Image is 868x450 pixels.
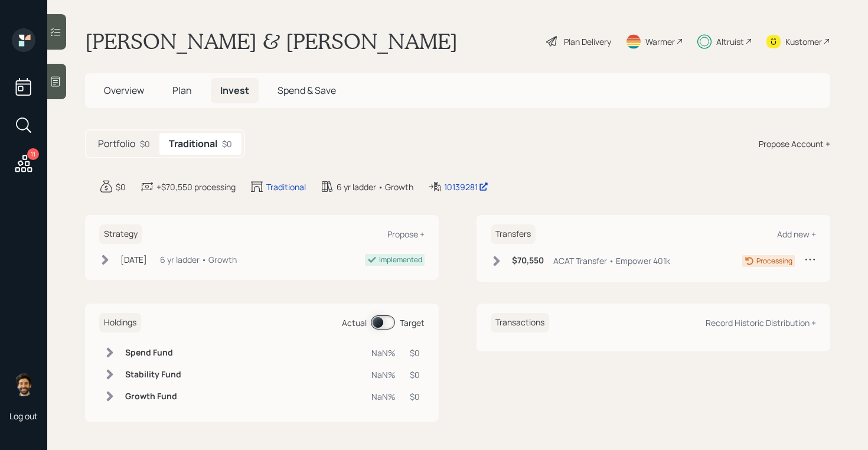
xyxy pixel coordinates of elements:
[99,224,142,244] h6: Strategy
[410,347,420,359] div: $0
[12,373,35,396] img: eric-schwartz-headshot.png
[400,317,425,329] div: Target
[125,392,181,402] h6: Growth Fund
[444,181,488,193] div: 10139281
[172,84,192,97] span: Plan
[156,181,236,193] div: +$70,550 processing
[379,255,422,265] div: Implemented
[169,138,217,149] h5: Traditional
[645,35,675,48] div: Warmer
[564,35,611,48] div: Plan Delivery
[125,370,181,380] h6: Stability Fund
[104,84,144,97] span: Overview
[160,253,237,266] div: 6 yr ladder • Growth
[777,229,816,240] div: Add new +
[27,148,39,160] div: 11
[266,181,306,193] div: Traditional
[98,138,135,149] h5: Portfolio
[371,369,396,381] div: NaN%
[410,369,420,381] div: $0
[759,138,830,150] div: Propose Account +
[342,317,367,329] div: Actual
[716,35,744,48] div: Altruist
[756,256,792,266] div: Processing
[120,253,147,266] div: [DATE]
[337,181,413,193] div: 6 yr ladder • Growth
[140,138,150,150] div: $0
[99,313,141,332] h6: Holdings
[785,35,822,48] div: Kustomer
[278,84,336,97] span: Spend & Save
[116,181,126,193] div: $0
[371,390,396,403] div: NaN%
[491,224,536,244] h6: Transfers
[371,347,396,359] div: NaN%
[85,28,458,54] h1: [PERSON_NAME] & [PERSON_NAME]
[553,255,670,267] div: ACAT Transfer • Empower 401k
[222,138,232,150] div: $0
[491,313,549,332] h6: Transactions
[706,317,816,328] div: Record Historic Distribution +
[125,348,181,358] h6: Spend Fund
[410,390,420,403] div: $0
[220,84,249,97] span: Invest
[9,410,38,422] div: Log out
[512,256,544,266] h6: $70,550
[387,229,425,240] div: Propose +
